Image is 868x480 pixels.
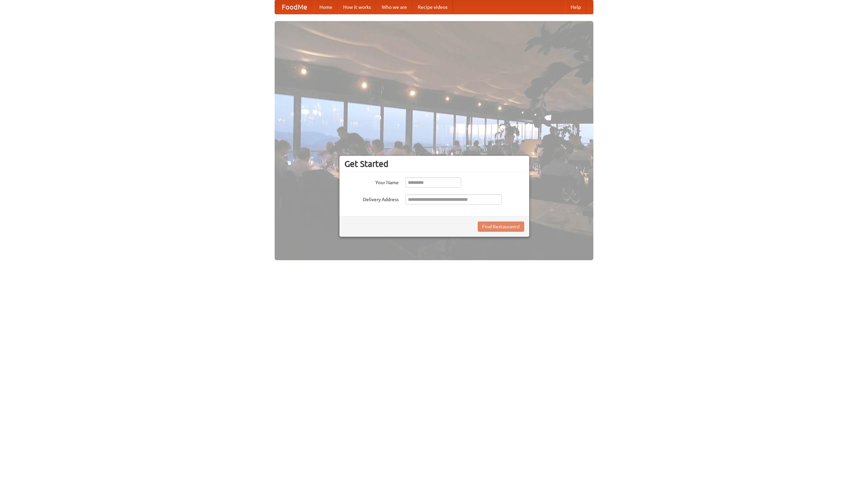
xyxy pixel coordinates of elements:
a: FoodMe [275,0,314,14]
a: Recipe videos [412,0,453,14]
a: How it works [338,0,376,14]
h3: Get Started [344,159,524,169]
button: Find Restaurants! [478,222,524,232]
label: Delivery Address [344,194,399,203]
a: Who we are [376,0,412,14]
label: Your Name [344,177,399,186]
a: Help [565,0,586,14]
a: Home [314,0,338,14]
